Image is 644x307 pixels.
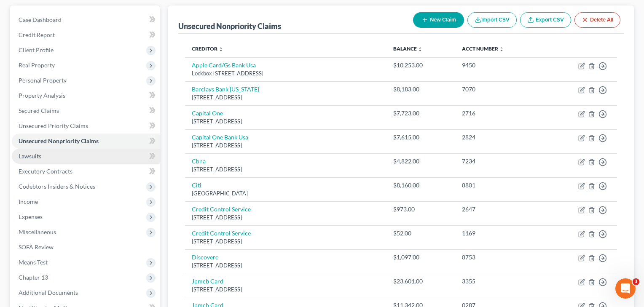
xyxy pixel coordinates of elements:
[462,181,537,190] div: 8801
[19,228,56,235] span: Miscellaneous
[462,205,537,214] div: 2647
[462,45,504,52] a: Acct Number unfold_more
[192,45,223,52] a: Creditor unfold_more
[192,206,251,213] a: Credit Control Service
[19,289,78,296] span: Additional Documents
[393,85,448,93] div: $8,183.00
[19,213,43,220] span: Expenses
[393,181,448,190] div: $8,160.00
[12,240,160,255] a: SOFA Review
[462,61,537,69] div: 9450
[192,141,380,149] div: [STREET_ADDRESS]
[615,278,636,299] iframe: Intercom live chat
[462,109,537,117] div: 2716
[418,47,423,52] i: unfold_more
[19,152,41,160] span: Lawsuits
[192,214,380,222] div: [STREET_ADDRESS]
[12,27,160,43] a: Credit Report
[462,85,537,93] div: 7070
[192,69,380,77] div: Lockbox [STREET_ADDRESS]
[462,157,537,166] div: 7234
[19,107,59,114] span: Secured Claims
[192,238,380,246] div: [STREET_ADDRESS]
[192,109,223,117] a: Capital One
[393,61,448,69] div: $10,253.00
[192,286,380,294] div: [STREET_ADDRESS]
[393,253,448,262] div: $1,097.00
[192,190,380,198] div: [GEOGRAPHIC_DATA]
[192,61,256,69] a: Apple Card/Gs Bank Usa
[633,278,639,285] span: 3
[192,278,223,285] a: Jpmcb Card
[462,229,537,238] div: 1169
[192,230,251,237] a: Credit Control Service
[12,88,160,103] a: Property Analysis
[192,93,380,101] div: [STREET_ADDRESS]
[462,133,537,141] div: 2824
[12,103,160,118] a: Secured Claims
[192,133,248,141] a: Capital One Bank Usa
[12,118,160,133] a: Unsecured Priority Claims
[19,61,55,69] span: Real Property
[19,259,48,266] span: Means Test
[19,183,95,190] span: Codebtors Insiders & Notices
[393,45,423,52] a: Balance unfold_more
[393,157,448,166] div: $4,822.00
[19,92,65,99] span: Property Analysis
[393,277,448,286] div: $23,601.00
[19,77,67,84] span: Personal Property
[19,31,55,38] span: Credit Report
[218,47,223,52] i: unfold_more
[19,198,38,205] span: Income
[393,109,448,117] div: $7,723.00
[574,12,620,28] button: Delete All
[19,168,72,175] span: Executory Contracts
[12,149,160,164] a: Lawsuits
[462,253,537,262] div: 8753
[462,277,537,286] div: 3355
[192,85,259,93] a: Barclays Bank [US_STATE]
[393,133,448,141] div: $7,615.00
[19,122,88,129] span: Unsecured Priority Claims
[192,117,380,125] div: [STREET_ADDRESS]
[19,243,54,251] span: SOFA Review
[192,254,218,261] a: Discoverc
[192,182,201,189] a: Citi
[19,16,62,23] span: Case Dashboard
[393,229,448,238] div: $52.00
[520,12,571,28] a: Export CSV
[19,274,48,281] span: Chapter 13
[192,262,380,270] div: [STREET_ADDRESS]
[19,137,99,144] span: Unsecured Nonpriority Claims
[467,12,517,28] button: Import CSV
[12,164,160,179] a: Executory Contracts
[178,21,281,31] div: Unsecured Nonpriority Claims
[393,205,448,214] div: $973.00
[12,133,160,149] a: Unsecured Nonpriority Claims
[413,12,464,28] button: New Claim
[12,12,160,27] a: Case Dashboard
[19,46,54,53] span: Client Profile
[499,47,504,52] i: unfold_more
[192,158,206,165] a: Cbna
[192,166,380,174] div: [STREET_ADDRESS]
